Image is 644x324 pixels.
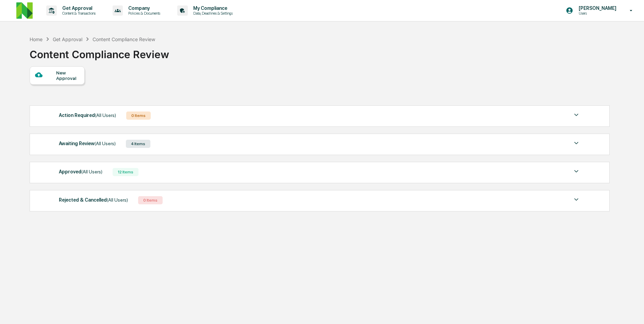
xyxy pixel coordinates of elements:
[30,43,169,61] div: Content Compliance Review
[16,2,33,19] img: logo
[573,5,620,11] p: [PERSON_NAME]
[572,139,580,147] img: caret
[123,11,164,16] p: Policies & Documents
[138,196,163,204] div: 0 Items
[113,168,138,176] div: 12 Items
[126,140,150,148] div: 4 Items
[57,11,99,16] p: Content & Transactions
[572,195,580,204] img: caret
[95,141,116,146] span: (All Users)
[53,36,82,42] div: Get Approval
[59,167,102,176] div: Approved
[126,112,151,120] div: 0 Items
[622,302,641,320] iframe: Open customer support
[59,139,116,148] div: Awaiting Review
[188,11,236,16] p: Data, Deadlines & Settings
[30,36,43,42] div: Home
[81,169,102,174] span: (All Users)
[188,5,236,11] p: My Compliance
[123,5,164,11] p: Company
[59,111,116,120] div: Action Required
[59,195,128,204] div: Rejected & Cancelled
[573,11,620,16] p: Users
[95,113,116,118] span: (All Users)
[93,36,155,42] div: Content Compliance Review
[572,111,580,119] img: caret
[56,70,79,81] div: New Approval
[57,5,99,11] p: Get Approval
[572,167,580,175] img: caret
[107,197,128,203] span: (All Users)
